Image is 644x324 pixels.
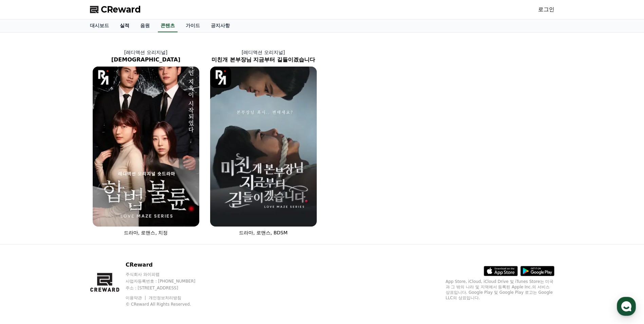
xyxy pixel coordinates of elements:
[149,295,181,300] a: 개인정보처리방침
[101,4,141,15] span: CReward
[85,19,114,32] a: 대시보드
[239,230,288,235] span: 드라마, 로맨스, BDSM
[124,230,168,235] span: 드라마, 로맨스, 치정
[446,279,554,301] p: App Store, iCloud, iCloud Drive 및 iTunes Store는 미국과 그 밖의 나라 및 지역에서 등록된 Apple Inc.의 서비스 상표입니다. Goo...
[62,226,70,231] span: 대화
[21,226,25,231] span: 홈
[205,19,235,32] a: 공지사항
[126,261,208,269] p: CReward
[126,285,208,291] p: 주소 : [STREET_ADDRESS]
[87,43,205,241] a: [레디액션 오리지널] [DEMOGRAPHIC_DATA] 합법불륜 [object Object] Logo 드라마, 로맨스, 치정
[135,19,155,32] a: 음원
[158,19,178,32] a: 콘텐츠
[180,19,205,32] a: 가이드
[205,56,322,64] h2: 미친개 본부장님 지금부터 길들이겠습니다
[45,215,88,232] a: 대화
[210,67,232,88] img: [object Object] Logo
[93,67,114,88] img: [object Object] Logo
[87,56,205,64] h2: [DEMOGRAPHIC_DATA]
[87,49,205,56] p: [레디액션 오리지널]
[126,278,208,284] p: 사업자등록번호 : [PHONE_NUMBER]
[538,5,554,14] a: 로그인
[126,302,208,307] p: © CReward All Rights Reserved.
[2,215,45,232] a: 홈
[210,67,317,227] img: 미친개 본부장님 지금부터 길들이겠습니다
[205,43,322,241] a: [레디액션 오리지널] 미친개 본부장님 지금부터 길들이겠습니다 미친개 본부장님 지금부터 길들이겠습니다 [object Object] Logo 드라마, 로맨스, BDSM
[205,49,322,56] p: [레디액션 오리지널]
[90,4,141,15] a: CReward
[114,19,135,32] a: 실적
[88,215,130,232] a: 설정
[93,67,199,227] img: 합법불륜
[126,295,147,300] a: 이용약관
[126,272,208,277] p: 주식회사 와이피랩
[105,226,113,231] span: 설정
